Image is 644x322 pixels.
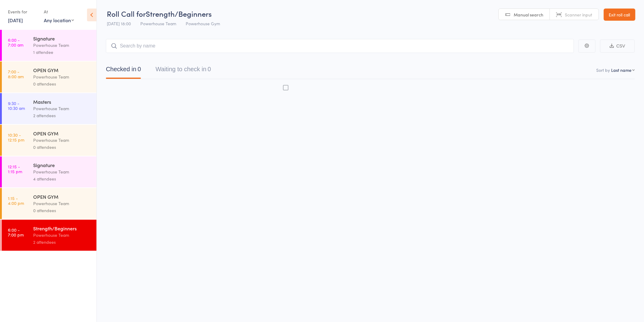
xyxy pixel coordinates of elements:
[8,164,22,174] time: 12:15 - 1:15 pm
[2,61,96,93] a: 7:00 -8:00 amOPEN GYMPowerhouse Team0 attendees
[33,144,91,151] div: 0 attendees
[107,9,146,19] span: Roll Call for
[33,112,91,119] div: 2 attendees
[33,232,91,239] div: Powerhouse Team
[8,227,24,237] time: 6:00 - 7:00 pm
[186,20,220,26] span: Powerhouse Gym
[2,125,96,156] a: 10:30 -12:15 pmOPEN GYMPowerhouse Team0 attendees
[8,101,25,110] time: 9:30 - 10:30 am
[33,175,91,182] div: 4 attendees
[33,207,91,214] div: 0 attendees
[106,39,574,53] input: Search by name
[33,193,91,200] div: OPEN GYM
[604,9,635,21] a: Exit roll call
[2,30,96,61] a: 6:00 -7:00 amSignaturePowerhouse Team1 attendee
[2,156,96,187] a: 12:15 -1:15 pmSignaturePowerhouse Team4 attendees
[33,80,91,87] div: 0 attendees
[33,73,91,80] div: Powerhouse Team
[611,67,632,73] div: Last name
[33,168,91,175] div: Powerhouse Team
[33,225,91,232] div: Strength/Beginners
[138,66,141,72] div: 0
[2,220,96,251] a: 6:00 -7:00 pmStrength/BeginnersPowerhouse Team2 attendees
[33,239,91,246] div: 2 attendees
[33,137,91,144] div: Powerhouse Team
[106,63,141,79] button: Checked in0
[33,49,91,56] div: 1 attendee
[33,162,91,168] div: Signature
[107,20,131,26] span: [DATE] 18:00
[8,17,23,23] a: [DATE]
[8,7,38,17] div: Events for
[600,40,635,53] button: CSV
[44,17,74,23] div: Any location
[156,63,211,79] button: Waiting to check in0
[208,66,211,72] div: 0
[33,105,91,112] div: Powerhouse Team
[514,12,544,18] span: Manual search
[8,196,24,205] time: 1:15 - 4:00 pm
[8,69,24,79] time: 7:00 - 8:00 am
[597,67,610,73] label: Sort by
[8,132,24,142] time: 10:30 - 12:15 pm
[2,188,96,219] a: 1:15 -4:00 pmOPEN GYMPowerhouse Team0 attendees
[565,12,593,18] span: Scanner input
[33,98,91,105] div: Masters
[8,37,23,47] time: 6:00 - 7:00 am
[33,35,91,42] div: Signature
[33,42,91,49] div: Powerhouse Team
[33,67,91,73] div: OPEN GYM
[2,93,96,124] a: 9:30 -10:30 amMastersPowerhouse Team2 attendees
[33,200,91,207] div: Powerhouse Team
[44,7,74,17] div: At
[146,9,212,19] span: Strength/Beginners
[140,20,176,26] span: Powerhouse Team
[33,130,91,137] div: OPEN GYM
